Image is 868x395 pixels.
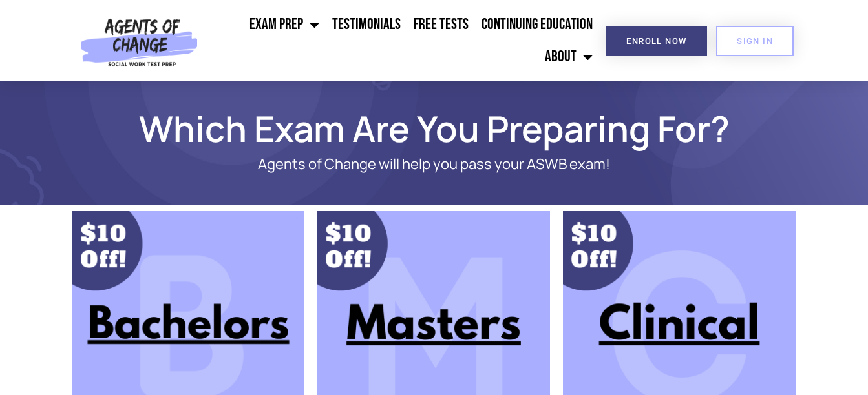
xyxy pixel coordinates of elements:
h1: Which Exam Are You Preparing For? [66,114,803,143]
a: Enroll Now [606,26,707,56]
a: SIGN IN [716,26,794,56]
a: Free Tests [407,8,475,41]
nav: Menu [204,8,599,73]
span: Enroll Now [626,37,686,45]
span: SIGN IN [737,37,773,45]
a: About [538,41,599,73]
a: Continuing Education [475,8,599,41]
p: Agents of Change will help you pass your ASWB exam! [118,156,751,172]
a: Exam Prep [243,8,326,41]
a: Testimonials [326,8,407,41]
